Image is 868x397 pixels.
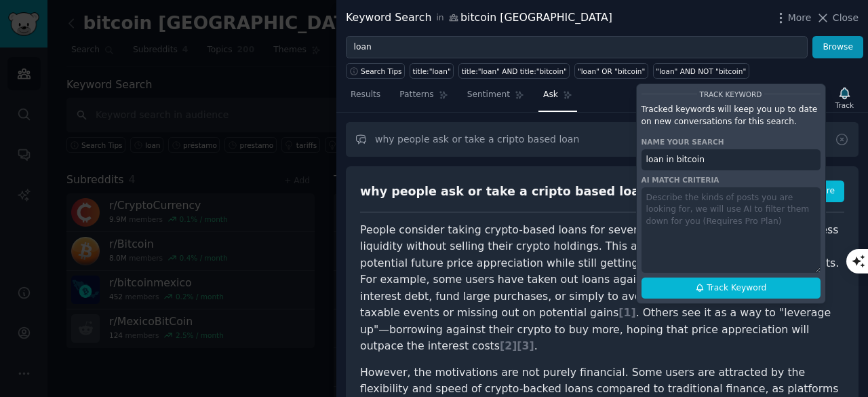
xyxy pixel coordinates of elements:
[517,339,534,352] span: [ 3 ]
[618,306,635,319] span: [ 1 ]
[410,63,454,79] a: title:"loan"
[346,10,612,26] div: Keyword Search bitcoin [GEOGRAPHIC_DATA]
[774,11,812,25] button: More
[642,278,821,299] button: Track Keyword
[543,89,558,101] span: Ask
[360,183,648,200] div: why people ask or take a cripto based loan
[642,104,821,128] p: Tracked keywords will keep you up to date on new conversations for this search.
[642,137,821,147] div: Name your search
[500,339,517,352] span: [ 2 ]
[831,83,859,112] button: Track
[653,63,749,79] a: "loan" AND NOT "bitcoin"
[351,89,380,101] span: Results
[578,67,645,76] div: "loan" OR "bitcoin"
[361,67,402,76] span: Search Tips
[346,63,405,79] button: Search Tips
[360,222,844,355] p: People consider taking crypto-based loans for several reasons, most commonly to access liquidity ...
[462,84,529,112] a: Sentiment
[538,84,577,112] a: Ask
[788,11,812,25] span: More
[399,89,433,101] span: Patterns
[467,89,510,101] span: Sentiment
[462,67,567,76] div: title:"loan" AND title:"bitcoin"
[574,63,648,79] a: "loan" OR "bitcoin"
[707,282,766,295] span: Track Keyword
[816,11,859,25] button: Close
[346,36,808,59] input: Try a keyword related to your business
[656,67,746,76] div: "loan" AND NOT "bitcoin"
[812,36,863,59] button: Browse
[395,84,452,112] a: Patterns
[700,90,762,98] span: Track Keyword
[413,67,451,76] div: title:"loan"
[835,100,854,110] div: Track
[642,175,821,185] div: AI match criteria
[833,11,859,25] span: Close
[642,149,821,171] input: Name this search
[436,12,443,24] span: in
[458,63,570,79] a: title:"loan" AND title:"bitcoin"
[346,84,385,112] a: Results
[346,122,859,157] input: Ask a question about loan in this audience...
